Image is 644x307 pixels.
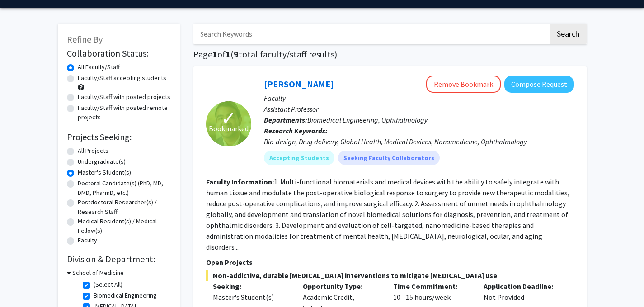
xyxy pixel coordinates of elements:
p: Assistant Professor [264,104,574,114]
label: (Select All) [94,280,122,289]
p: Seeking: [213,281,290,292]
label: All Projects [78,146,108,156]
label: Master's Student(s) [78,168,131,177]
button: Remove Bookmark [426,76,501,93]
mat-chip: Seeking Faculty Collaborators [338,151,440,165]
p: Faculty [264,93,574,104]
label: All Faculty/Staff [78,62,120,72]
iframe: Chat [7,266,38,300]
b: Faculty Information: [206,177,274,186]
h1: Page of ( total faculty/staff results) [193,49,587,60]
span: Bookmarked [209,123,249,134]
label: Faculty/Staff with posted remote projects [78,103,171,122]
p: Open Projects [206,257,574,268]
span: ✓ [221,114,236,123]
label: Biomedical Engineering [94,291,157,300]
h2: Division & Department: [67,254,171,264]
label: Faculty/Staff accepting students [78,73,166,83]
input: Search Keywords [193,24,548,44]
label: Undergraduate(s) [78,157,126,166]
div: Bio-design, Drug delivery, Global Health, Medical Devices, Nanomedicine, Ophthalmology [264,136,574,147]
h2: Collaboration Status: [67,48,171,59]
label: Faculty/Staff with posted projects [78,92,170,102]
label: Faculty [78,236,97,245]
a: [PERSON_NAME] [264,78,334,90]
b: Research Keywords: [264,126,328,135]
mat-chip: Accepting Students [264,151,334,165]
span: 1 [226,48,230,60]
p: Time Commitment: [393,281,470,292]
h2: Projects Seeking: [67,132,171,142]
span: Biomedical Engineering, Ophthalmology [307,115,428,124]
label: Doctoral Candidate(s) (PhD, MD, DMD, PharmD, etc.) [78,179,171,198]
span: Refine By [67,33,103,45]
p: Application Deadline: [484,281,560,292]
div: Master's Student(s) [213,292,290,302]
p: Opportunity Type: [303,281,380,292]
span: Non-addictive, durable [MEDICAL_DATA] interventions to mitigate [MEDICAL_DATA] use [206,270,574,281]
button: Search [550,24,587,44]
label: Postdoctoral Researcher(s) / Research Staff [78,198,171,217]
b: Departments: [264,115,307,124]
button: Compose Request to Kunal Parikh [504,76,574,93]
h3: School of Medicine [72,268,124,278]
span: 9 [234,48,239,60]
fg-read-more: 1. Multi-functional biomaterials and medical devices with the ability to safely integrate with hu... [206,177,569,251]
label: Medical Resident(s) / Medical Fellow(s) [78,217,171,236]
span: 1 [212,48,217,60]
